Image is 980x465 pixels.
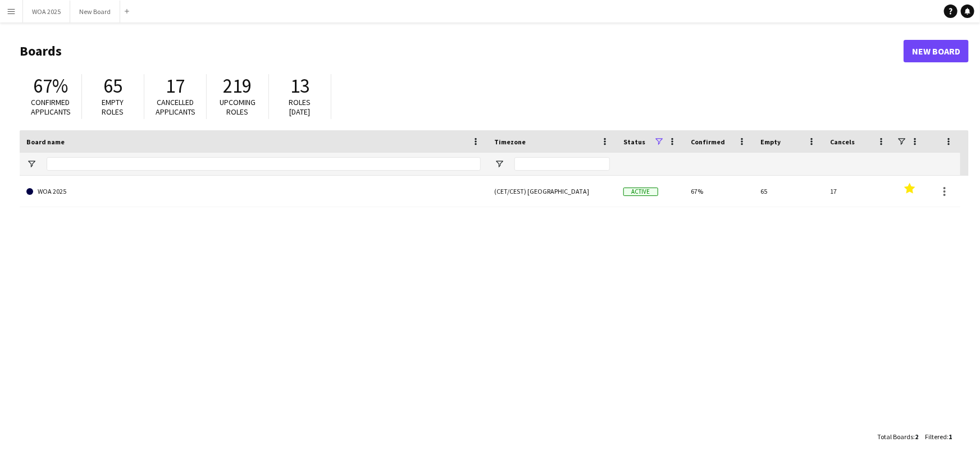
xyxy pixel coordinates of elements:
button: Open Filter Menu [494,159,504,169]
span: Board name [26,138,65,146]
span: Status [623,138,645,146]
span: 65 [103,74,122,98]
a: New Board [904,40,969,62]
span: Empty [760,138,781,146]
span: 219 [224,74,252,98]
span: Roles [DATE] [289,97,311,117]
button: New Board [70,1,120,22]
span: Timezone [494,138,526,146]
span: 17 [166,74,185,98]
span: Total Boards [877,432,913,441]
h1: Boards [20,43,904,60]
span: 2 [915,432,918,441]
span: Cancelled applicants [156,97,195,117]
span: 1 [949,432,952,441]
a: WOA 2025 [26,176,481,207]
div: 17 [823,176,893,207]
div: 65 [754,176,823,207]
div: (CET/CEST) [GEOGRAPHIC_DATA] [487,176,617,207]
button: Open Filter Menu [26,159,37,169]
span: Filtered [925,432,947,441]
div: : [877,426,918,448]
button: WOA 2025 [23,1,70,22]
input: Board name Filter Input [47,157,481,171]
input: Timezone Filter Input [514,157,610,171]
span: Confirmed [691,138,725,146]
div: 67% [684,176,754,207]
span: Upcoming roles [220,97,256,117]
span: 67% [33,74,68,98]
div: : [925,426,952,448]
span: Cancels [830,138,855,146]
span: Confirmed applicants [31,97,71,117]
span: Active [623,188,658,196]
span: 13 [290,74,309,98]
span: Empty roles [102,97,124,117]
